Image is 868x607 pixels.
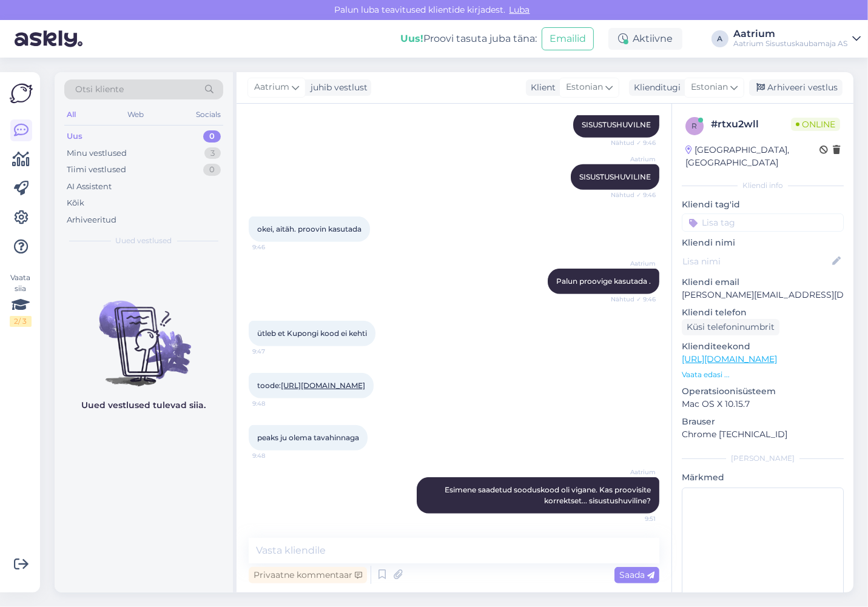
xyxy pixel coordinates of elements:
span: toode: [257,381,365,390]
span: 9:46 [252,243,298,252]
p: Mac OS X 10.15.7 [682,398,844,411]
span: r [692,121,698,130]
p: Märkmed [682,471,844,484]
div: [PERSON_NAME] [682,453,844,464]
span: Aatrium [610,155,656,164]
div: # rtxu2wll [711,117,791,132]
div: 3 [204,147,221,159]
span: Aatrium [254,81,289,94]
span: Esimene saadetud sooduskood oli vigane. Kas proovisite korrektset... sisustushuviline? [445,485,653,505]
div: Socials [193,107,223,122]
div: 0 [203,130,221,143]
span: Luba [506,4,534,15]
span: Saada [619,569,654,580]
div: Klient [526,81,556,94]
p: Vaata edasi ... [682,369,844,380]
span: 9:48 [252,399,298,408]
span: peaks ju olema tavahinnaga [257,433,359,442]
input: Lisa nimi [682,255,830,268]
div: AI Assistent [67,181,112,193]
div: All [64,107,78,122]
div: Klienditugi [629,81,681,94]
a: [URL][DOMAIN_NAME] [682,354,777,364]
p: Klienditeekond [682,340,844,353]
p: Kliendi tag'id [682,198,844,211]
div: A [712,30,728,47]
img: Askly Logo [10,82,33,105]
div: [GEOGRAPHIC_DATA], [GEOGRAPHIC_DATA] [685,144,819,169]
span: Otsi kliente [75,83,124,96]
div: 2 / 3 [10,316,32,327]
div: Vaata siia [10,272,32,327]
span: 9:51 [610,514,656,523]
span: Uued vestlused [116,235,172,246]
div: Proovi tasuta juba täna: [400,32,537,46]
div: Tiimi vestlused [67,164,126,176]
div: juhib vestlust [306,81,368,94]
div: Uus [67,130,82,143]
span: Estonian [566,81,603,94]
div: Privaatne kommentaar [249,567,367,583]
div: Aktiivne [608,28,682,50]
span: Aatrium [610,259,656,268]
span: Online [791,118,840,131]
span: 9:47 [252,347,298,356]
a: AatriumAatrium Sisustuskaubamaja AS [733,29,861,49]
span: Nähtud ✓ 9:46 [610,190,656,200]
div: Kliendi info [682,180,844,191]
p: Uued vestlused tulevad siia. [82,399,206,412]
img: No chats [55,279,233,388]
a: [URL][DOMAIN_NAME] [281,381,365,390]
span: ütleb et Kupongi kood ei kehti [257,329,367,338]
span: SISUSTUSHUVILINE [579,172,651,181]
div: Web [126,107,147,122]
span: okei, aitäh. proovin kasutada [257,224,362,233]
span: Estonian [691,81,728,94]
span: SISUSTUSHUVILNE [582,120,651,129]
div: Minu vestlused [67,147,127,159]
p: Brauser [682,415,844,428]
p: Kliendi email [682,276,844,289]
span: Nähtud ✓ 9:46 [610,138,656,147]
div: Arhiveeritud [67,214,116,226]
span: Aatrium [610,468,656,477]
span: Palun proovige kasutada . [556,277,651,286]
p: Operatsioonisüsteem [682,385,844,398]
p: Kliendi telefon [682,306,844,319]
p: Chrome [TECHNICAL_ID] [682,428,844,441]
span: Nähtud ✓ 9:46 [610,295,656,304]
p: Kliendi nimi [682,236,844,249]
button: Emailid [542,27,594,50]
b: Uus! [400,33,423,44]
div: Küsi telefoninumbrit [682,319,779,335]
div: Arhiveeri vestlus [749,79,843,96]
p: [PERSON_NAME][EMAIL_ADDRESS][DOMAIN_NAME] [682,289,844,301]
div: Kõik [67,197,84,209]
input: Lisa tag [682,213,844,232]
span: 9:48 [252,451,298,460]
div: 0 [203,164,221,176]
div: Aatrium Sisustuskaubamaja AS [733,39,847,49]
div: Aatrium [733,29,847,39]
